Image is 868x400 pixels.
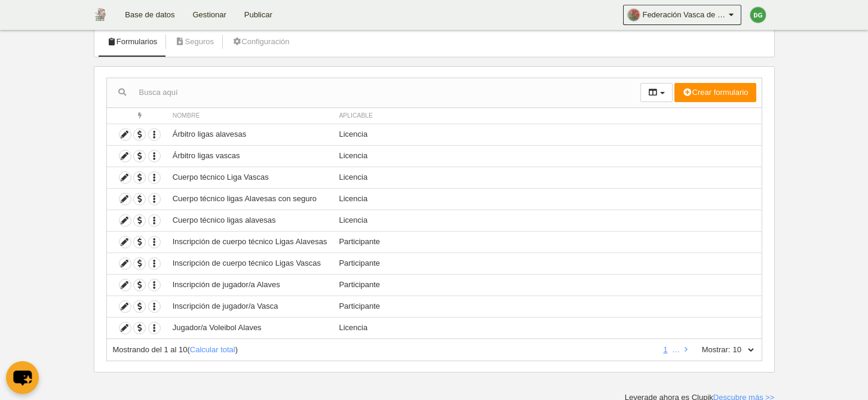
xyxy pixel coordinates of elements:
[100,33,164,51] a: Formularios
[167,145,333,167] td: Árbitro ligas vascas
[225,33,296,51] a: Configuración
[167,124,333,145] td: Árbitro ligas alavesas
[190,345,235,354] a: Calcular total
[167,167,333,188] td: Cuerpo técnico Liga Vascas
[333,296,761,317] td: Participante
[628,9,640,21] img: Oa2hBJ8rYK13.30x30.jpg
[6,361,39,394] button: chat-button
[750,7,766,23] img: c2l6ZT0zMHgzMCZmcz05JnRleHQ9REcmYmc9NDNhMDQ3.png
[167,210,333,231] td: Cuerpo técnico ligas alavesas
[113,344,655,355] div: ( )
[333,274,761,296] td: Participante
[623,5,741,25] a: Federación Vasca de Voleibol
[167,231,333,253] td: Inscripción de cuerpo técnico Ligas Alavesas
[333,124,761,145] td: Licencia
[173,112,200,119] span: Nombre
[333,317,761,339] td: Licencia
[674,83,756,102] button: Crear formulario
[167,317,333,339] td: Jugador/a Voleibol Alaves
[333,231,761,253] td: Participante
[113,345,188,354] span: Mostrando del 1 al 10
[643,9,726,21] span: Federación Vasca de Voleibol
[333,145,761,167] td: Licencia
[690,344,731,355] label: Mostrar:
[107,84,640,101] input: Busca aquí
[339,112,373,119] span: Aplicable
[661,345,670,354] a: 1
[167,253,333,274] td: Inscripción de cuerpo técnico Ligas Vascas
[333,210,761,231] td: Licencia
[167,274,333,296] td: Inscripción de jugador/a Alaves
[333,253,761,274] td: Participante
[94,7,106,21] img: Federación Vasca de Voleibol
[167,296,333,317] td: Inscripción de jugador/a Vasca
[333,167,761,188] td: Licencia
[167,188,333,210] td: Cuerpo técnico ligas Alavesas con seguro
[168,33,220,51] a: Seguros
[333,188,761,210] td: Licencia
[672,344,680,355] li: …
